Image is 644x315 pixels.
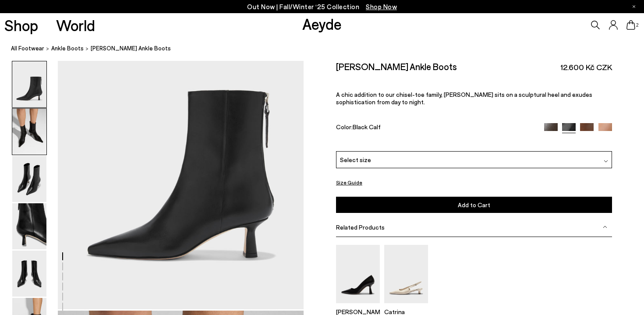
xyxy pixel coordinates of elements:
[384,245,428,303] img: Catrina Slingback Pumps
[458,201,490,209] span: Add to Cart
[366,3,397,11] span: Navigate to /collections/new-in
[247,1,397,12] p: Out Now | Fall/Winter ‘25 Collection
[302,14,342,33] a: Aeyde
[4,18,38,33] a: Shop
[604,159,608,163] img: svg%3E
[12,251,46,297] img: Rowan Chiseled Ankle Boots - Image 5
[626,20,635,30] a: 2
[336,245,380,303] img: Zandra Pointed Pumps
[11,44,44,53] a: All Footwear
[336,177,362,188] button: Size Guide
[56,18,95,33] a: World
[603,225,607,229] img: svg%3E
[91,44,171,53] span: [PERSON_NAME] Ankle Boots
[12,61,46,107] img: Rowan Chiseled Ankle Boots - Image 1
[353,123,381,131] span: Black Calf
[336,91,592,106] span: A chic addition to our chisel-toe family, [PERSON_NAME] sits on a sculptural heel and exudes soph...
[336,197,612,213] button: Add to Cart
[11,37,644,61] nav: breadcrumb
[560,62,612,73] span: 12.600 Kč CZK
[51,44,84,53] a: ankle boots
[12,156,46,202] img: Rowan Chiseled Ankle Boots - Image 3
[336,61,457,72] h2: [PERSON_NAME] Ankle Boots
[336,123,535,133] div: Color:
[12,109,46,155] img: Rowan Chiseled Ankle Boots - Image 2
[635,23,640,28] span: 2
[336,223,385,231] span: Related Products
[340,155,371,164] span: Select size
[51,45,84,52] span: ankle boots
[12,203,46,249] img: Rowan Chiseled Ankle Boots - Image 4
